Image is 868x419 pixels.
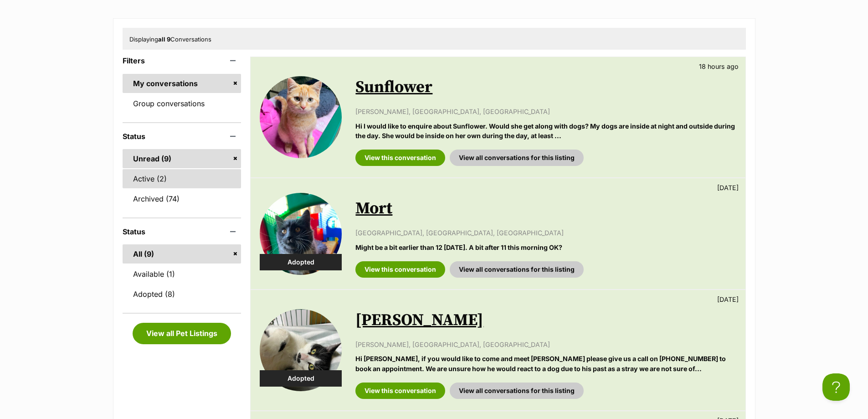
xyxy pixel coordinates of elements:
a: Archived (74) [123,189,241,208]
a: View this conversation [355,150,445,166]
p: [DATE] [717,183,739,192]
p: [PERSON_NAME], [GEOGRAPHIC_DATA], [GEOGRAPHIC_DATA] [355,107,736,116]
a: View all conversations for this listing [450,383,584,399]
a: Adopted (8) [123,285,241,304]
p: Hi [PERSON_NAME], if you would like to come and meet [PERSON_NAME] please give us a call on [PHON... [355,354,736,373]
a: View this conversation [355,383,445,399]
img: Sunflower [260,76,342,158]
strong: all 9 [158,36,170,43]
a: My conversations [123,74,241,93]
p: [GEOGRAPHIC_DATA], [GEOGRAPHIC_DATA], [GEOGRAPHIC_DATA] [355,228,736,238]
p: 18 hours ago [699,62,739,71]
a: View all conversations for this listing [450,150,584,166]
iframe: Help Scout Beacon - Open [822,373,850,401]
a: View this conversation [355,261,445,278]
a: Unread (9) [123,149,241,168]
p: [PERSON_NAME], [GEOGRAPHIC_DATA], [GEOGRAPHIC_DATA] [355,340,736,349]
span: Displaying Conversations [129,36,211,43]
header: Filters [123,57,241,65]
p: Hi I would like to enquire about Sunflower. Would she get along with dogs? My dogs are inside at ... [355,121,736,141]
a: Group conversations [123,94,241,113]
a: View all Pet Listings [133,323,231,344]
a: Mort [355,198,392,219]
a: Active (2) [123,169,241,188]
header: Status [123,228,241,236]
header: Status [123,132,241,140]
p: Might be a bit earlier than 12 [DATE]. A bit after 11 this morning OK? [355,243,736,252]
div: Adopted [260,370,342,387]
a: [PERSON_NAME] [355,310,483,331]
img: Mort [260,193,342,275]
div: Adopted [260,254,342,270]
a: All (9) [123,244,241,264]
p: [DATE] [717,295,739,304]
a: Sunflower [355,77,432,98]
img: Marcel [260,309,342,391]
a: Available (1) [123,264,241,284]
a: View all conversations for this listing [450,261,584,278]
